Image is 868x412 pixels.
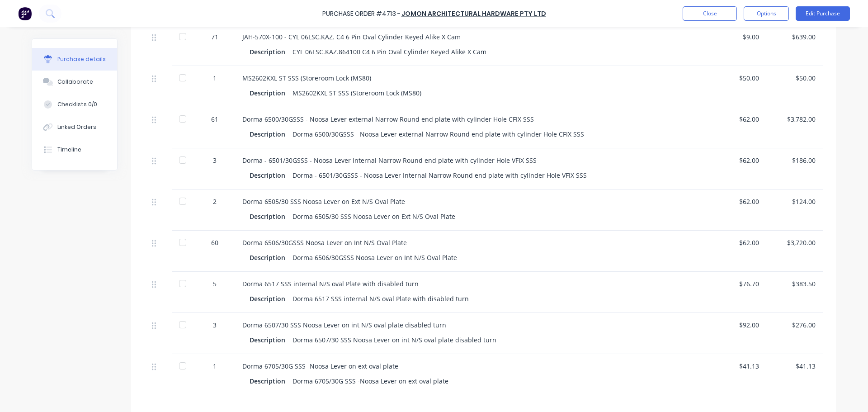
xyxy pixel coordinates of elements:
div: Purchase details [57,55,106,63]
div: 3 [202,156,228,165]
button: Purchase details [32,48,117,71]
button: Close [683,6,737,21]
div: $62.00 [717,114,759,124]
div: $62.00 [717,238,759,247]
div: Description [250,86,292,99]
button: Options [744,6,789,21]
div: $92.00 [717,320,759,330]
div: Purchase Order #4713 - [322,9,401,19]
div: 5 [202,279,228,289]
div: Dorma 6506/30GSSS Noosa Lever on Int N/S Oval Plate [242,238,635,247]
div: Description [250,210,292,223]
div: $62.00 [717,156,759,165]
div: Dorma 6500/30GSSS - Noosa Lever external Narrow Round end plate with cylinder Hole CFIX SSS [242,114,635,124]
div: MS2602KXL ST SSS (Storeroom Lock (MS80) [292,86,421,99]
button: Checklists 0/0 [32,93,117,116]
div: JAH-570X-100 - CYL 06LSC.KAZ. C4 6 Pin Oval Cylinder Keyed Alike X Cam [242,32,635,42]
div: Description [250,251,292,264]
div: Dorma 6705/30G SSS -Noosa Lever on ext oval plate [242,361,635,371]
div: Dorma - 6501/30GSSS - Noosa Lever Internal Narrow Round end plate with cylinder Hole VFIX SSS [242,156,635,165]
button: Linked Orders [32,116,117,138]
div: CYL 06LSC.KAZ.864100 C4 6 Pin Oval Cylinder Keyed Alike X Cam [292,45,486,58]
div: Description [250,169,292,182]
div: Description [250,292,292,305]
div: $3,720.00 [774,238,816,247]
div: $639.00 [774,32,816,42]
button: Timeline [32,138,117,161]
div: Description [250,374,292,388]
div: Timeline [57,146,81,154]
div: 61 [202,114,228,124]
div: $3,782.00 [774,114,816,124]
div: Description [250,45,292,58]
div: $76.70 [717,279,759,289]
div: $50.00 [717,73,759,83]
div: 60 [202,238,228,247]
div: Dorma 6500/30GSSS - Noosa Lever external Narrow Round end plate with cylinder Hole CFIX SSS [292,128,584,141]
div: Description [250,333,292,346]
div: $41.13 [774,361,816,371]
div: $186.00 [774,156,816,165]
div: $276.00 [774,320,816,330]
div: 1 [202,73,228,83]
div: Collaborate [57,78,93,86]
div: Dorma 6507/30 SSS Noosa Lever on int N/S oval plate disabled turn [292,333,496,346]
button: Collaborate [32,71,117,93]
div: $41.13 [717,361,759,371]
div: $50.00 [774,73,816,83]
div: Dorma 6506/30GSSS Noosa Lever on Int N/S Oval Plate [292,251,457,264]
img: Factory [18,7,32,20]
div: MS2602KXL ST SSS (Storeroom Lock (MS80) [242,73,635,83]
div: 3 [202,320,228,330]
div: Dorma 6507/30 SSS Noosa Lever on int N/S oval plate disabled turn [242,320,635,330]
div: 71 [202,32,228,42]
button: Edit Purchase [796,6,850,21]
div: 1 [202,361,228,371]
div: Checklists 0/0 [57,100,97,109]
div: $9.00 [717,32,759,42]
div: $62.00 [717,197,759,206]
div: $383.50 [774,279,816,289]
div: 2 [202,197,228,206]
div: Dorma 6505/30 SSS Noosa Lever on Ext N/S Oval Plate [292,210,455,223]
div: Dorma 6517 SSS internal N/S oval Plate with disabled turn [292,292,469,305]
div: Dorma 6505/30 SSS Noosa Lever on Ext N/S Oval Plate [242,197,635,206]
a: Jomon Architectural Hardware Pty Ltd [401,9,546,18]
div: Dorma 6705/30G SSS -Noosa Lever on ext oval plate [292,374,448,388]
div: Description [250,128,292,141]
div: $124.00 [774,197,816,206]
div: Linked Orders [57,123,96,131]
div: Dorma - 6501/30GSSS - Noosa Lever Internal Narrow Round end plate with cylinder Hole VFIX SSS [292,169,587,182]
div: Dorma 6517 SSS internal N/S oval Plate with disabled turn [242,279,635,289]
